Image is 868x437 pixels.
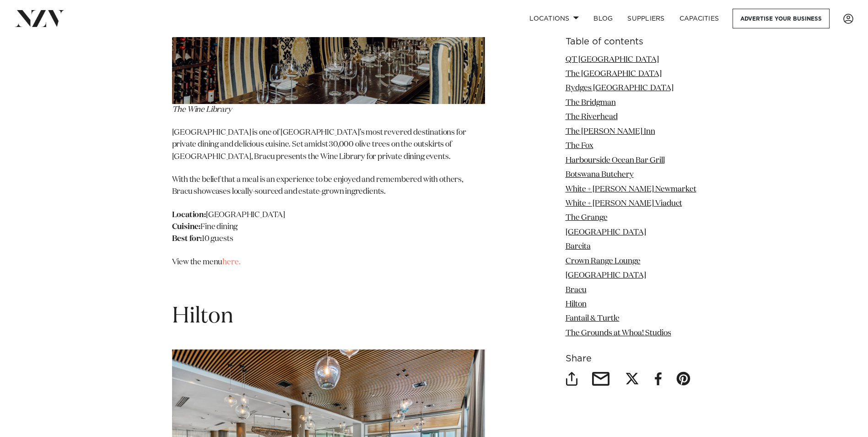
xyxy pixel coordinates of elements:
strong: Cuisine: [172,223,201,231]
a: [GEOGRAPHIC_DATA] [566,272,646,280]
a: The Riverhead [566,114,618,121]
a: QT [GEOGRAPHIC_DATA] [566,56,659,64]
h6: Share [566,355,696,364]
a: The [GEOGRAPHIC_DATA] [566,70,662,78]
p: View the menu [172,257,485,268]
a: The Bridgman [566,99,616,107]
a: here. [222,258,240,266]
a: Fantail & Turtle [566,315,620,323]
a: SUPPLIERS [620,9,672,28]
a: Crown Range Lounge [566,257,641,265]
p: With the belief that a meal is an experience to be enjoyed and remembered with others, Bracu show... [172,174,485,198]
strong: Best for: [172,235,202,243]
a: Bracu [566,286,587,294]
strong: Location: [172,211,206,219]
p: [GEOGRAPHIC_DATA] Fine dining 10 guests [172,209,485,246]
a: [GEOGRAPHIC_DATA] [566,229,646,236]
span: The Wine Library [172,106,232,114]
a: White + [PERSON_NAME] Viaduct [566,200,682,208]
img: nzv-logo.png [15,10,65,27]
p: [GEOGRAPHIC_DATA] is one of [GEOGRAPHIC_DATA]’s most revered destinations for private dining and ... [172,127,485,163]
a: The Grounds at Whoa! Studios [566,329,671,337]
a: The Grange [566,214,608,222]
h6: Table of contents [566,37,696,47]
a: Advertise your business [733,9,830,28]
a: Barcita [566,243,591,251]
a: Harbourside Ocean Bar Grill [566,157,665,164]
a: Hilton [566,300,587,308]
a: Botswana Butchery [566,171,634,179]
a: The Fox [566,142,593,150]
span: Hilton [172,306,233,328]
a: The [PERSON_NAME] Inn [566,128,655,136]
a: BLOG [586,9,620,28]
a: Capacities [672,9,727,28]
a: Rydges [GEOGRAPHIC_DATA] [566,85,674,93]
a: White + [PERSON_NAME] Newmarket [566,186,696,193]
a: Locations [522,9,586,28]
